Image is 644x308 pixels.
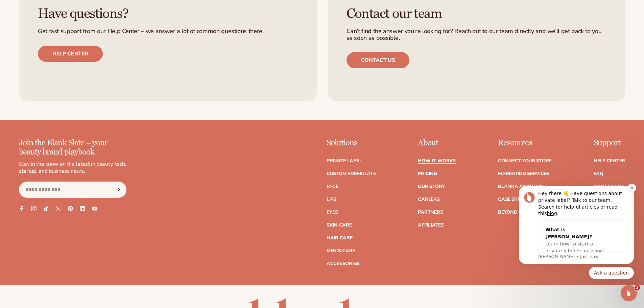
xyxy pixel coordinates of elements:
[327,261,359,266] a: Accessories
[327,197,336,202] a: Lips
[111,182,126,198] button: Subscribe
[327,139,376,147] p: Solutions
[498,210,547,215] a: Beyond the brand
[327,171,376,176] a: Custom formulate
[19,161,126,175] p: Stay in the know on the latest in beauty, tech, startup, and business news.
[327,236,352,240] a: Hair Care
[327,184,338,189] a: Face
[327,159,362,163] a: Private label
[19,139,126,157] p: Join the Blank Slate – your beauty brand playbook
[498,197,531,202] a: Case Studies
[347,6,606,21] h3: Contact our team
[621,285,637,301] iframe: Intercom live chat
[327,248,355,253] a: Men's Care
[594,139,625,147] p: Support
[38,6,298,21] h3: Have questions?
[509,170,644,290] iframe: Intercom notifications message
[594,159,625,163] a: Help Center
[498,171,549,176] a: Marketing services
[418,223,444,228] a: Affiliates
[38,46,103,62] a: Help center
[347,28,606,42] p: Can’t find the answer you’re looking for? Reach out to our team directly and we’ll get back to yo...
[418,184,445,189] a: Our Story
[418,210,443,215] a: Partners
[418,159,456,163] a: How It Works
[498,139,551,147] p: Resources
[418,197,439,202] a: Careers
[347,52,410,68] a: Contact us
[418,171,437,176] a: Pricing
[327,210,338,215] a: Eyes
[327,223,352,228] a: Skin Care
[38,28,298,35] p: Get fast support from our Help Center – we answer a lot of common questions there.
[635,285,640,290] span: 1
[418,139,456,147] p: About
[498,184,543,189] a: Blanka Academy
[498,159,551,163] a: Connect your store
